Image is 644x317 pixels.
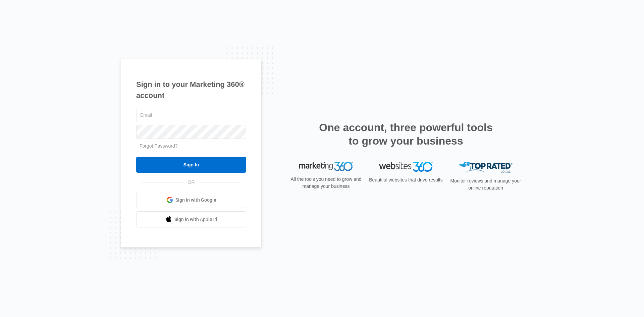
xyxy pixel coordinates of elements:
[140,143,178,149] a: Forgot Password?
[183,179,200,186] span: OR
[459,162,513,173] img: Top Rated Local
[368,176,443,183] p: Beautiful websites that drive results
[136,157,246,173] input: Sign In
[288,176,364,190] p: All the tools you need to grow and manage your business
[174,216,217,223] span: Sign in with Apple Id
[299,162,353,171] img: Marketing 360
[448,177,523,192] p: Monitor reviews and manage your online reputation
[175,197,216,204] span: Sign in with Google
[379,162,433,171] img: Websites 360
[136,211,246,227] a: Sign in with Apple Id
[136,79,246,101] h1: Sign in to your Marketing 360® account
[136,108,246,122] input: Email
[317,121,495,148] h2: One account, three powerful tools to grow your business
[136,192,246,208] a: Sign in with Google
